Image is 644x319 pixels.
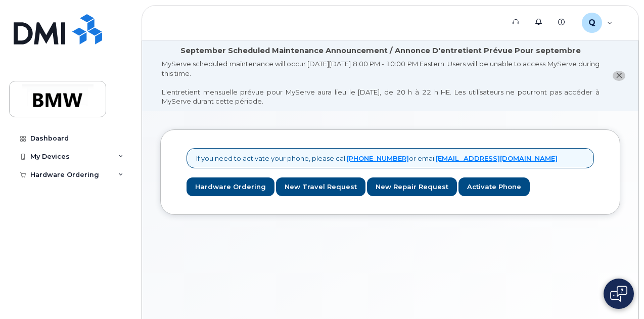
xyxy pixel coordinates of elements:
[162,59,600,106] div: MyServe scheduled maintenance will occur [DATE][DATE] 8:00 PM - 10:00 PM Eastern. Users will be u...
[187,177,274,196] a: Hardware Ordering
[436,154,558,162] a: [EMAIL_ADDRESS][DOMAIN_NAME]
[458,177,530,196] a: Activate Phone
[347,154,409,162] a: [PHONE_NUMBER]
[276,177,365,196] a: New Travel Request
[180,45,581,56] div: September Scheduled Maintenance Announcement / Annonce D'entretient Prévue Pour septembre
[613,71,625,81] button: close notification
[610,286,627,302] img: Open chat
[367,177,457,196] a: New Repair Request
[196,154,558,163] p: If you need to activate your phone, please call or email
